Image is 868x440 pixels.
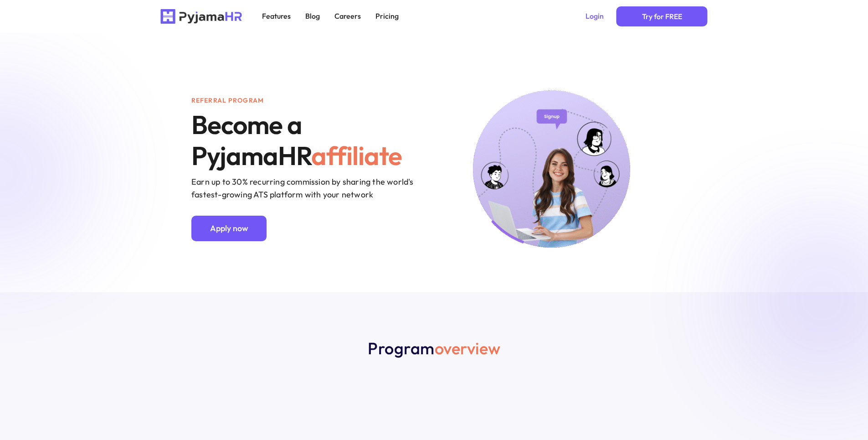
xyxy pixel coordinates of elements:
p: Features [262,12,291,21]
p: Login [586,12,604,21]
h2: Program [161,338,708,359]
a: Pricing [370,9,404,23]
p: Careers [334,12,361,21]
a: Careers [329,9,366,23]
p: Referral program [191,97,264,104]
span: overview [434,338,500,358]
p: Try for FREE [642,10,682,23]
span: affiliate [311,139,402,172]
p: Blog [305,12,320,21]
p: Pricing [375,12,399,21]
a: Features [257,9,296,23]
a: Primary [191,216,267,241]
a: Login [580,9,609,23]
a: Blog [300,9,325,23]
h1: Become a PyjamaHR [191,109,410,171]
p: Earn up to 30% recurring commission by sharing the world's fastest-growing ATS platform with your... [191,176,415,201]
p: Apply now [210,222,248,235]
a: Primary [616,6,708,26]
